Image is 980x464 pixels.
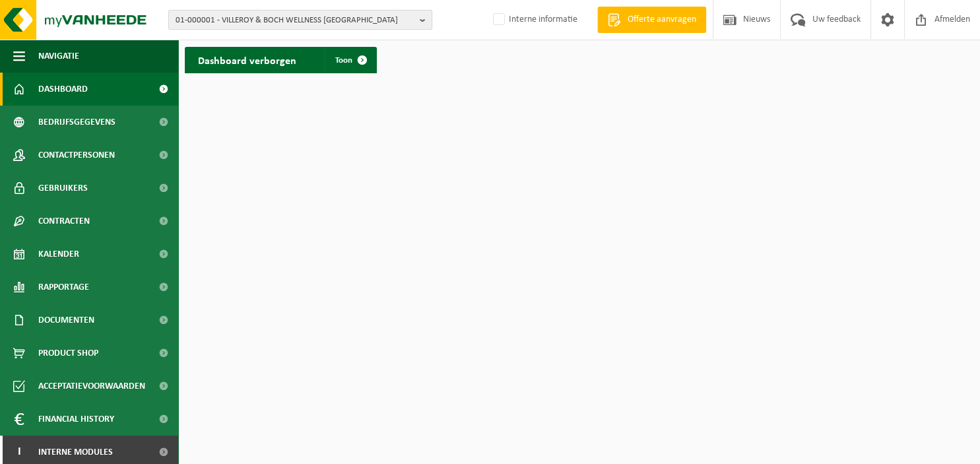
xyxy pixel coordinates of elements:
[38,73,88,106] span: Dashboard
[38,40,79,73] span: Navigatie
[38,238,79,271] span: Kalender
[38,172,88,205] span: Gebruikers
[325,47,376,73] a: Toon
[38,337,98,370] span: Product Shop
[176,11,414,30] span: 01-000001 - VILLEROY & BOCH WELLNESS [GEOGRAPHIC_DATA]
[38,370,145,403] span: Acceptatievoorwaarden
[38,205,90,238] span: Contracten
[38,403,114,436] span: Financial History
[624,13,700,26] span: Offerte aanvragen
[597,7,706,33] a: Offerte aanvragen
[38,304,94,337] span: Documenten
[185,47,310,73] h2: Dashboard verborgen
[38,271,89,304] span: Rapportage
[490,10,577,30] label: Interne informatie
[335,56,352,65] span: Toon
[38,139,115,172] span: Contactpersonen
[38,106,115,139] span: Bedrijfsgegevens
[168,10,432,30] button: 01-000001 - VILLEROY & BOCH WELLNESS [GEOGRAPHIC_DATA]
